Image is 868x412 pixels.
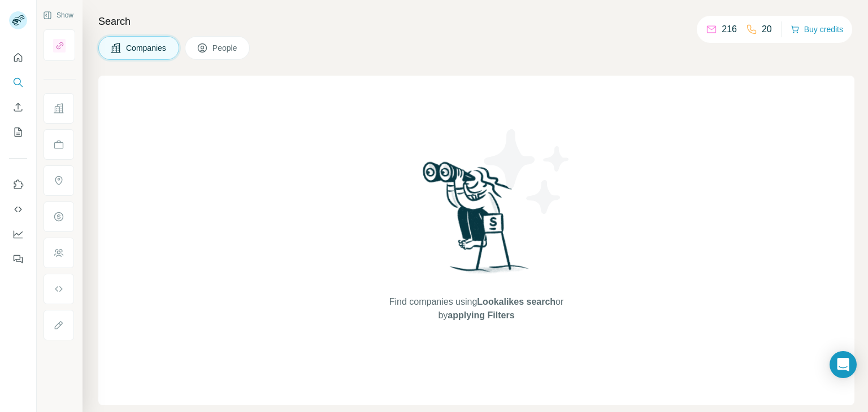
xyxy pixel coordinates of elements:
button: Show [35,7,81,24]
span: Companies [126,42,167,54]
button: Use Surfe on LinkedIn [9,174,27,195]
button: Feedback [9,249,27,269]
span: Lookalikes search [477,297,555,306]
img: Surfe Illustration - Woman searching with binoculars [418,159,535,284]
button: Enrich CSV [9,97,27,117]
button: My lists [9,122,27,142]
span: applying Filters [448,310,514,320]
button: Buy credits [791,21,843,37]
button: Dashboard [9,224,27,244]
button: Use Surfe API [9,199,27,220]
h4: Search [98,14,854,29]
p: 216 [722,23,737,36]
button: Search [9,72,27,93]
div: Open Intercom Messenger [830,351,857,378]
p: 20 [762,23,772,36]
button: Quick start [9,47,27,68]
span: People [212,42,238,54]
img: Surfe Illustration - Stars [476,121,578,222]
span: Find companies using or by [386,295,567,322]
